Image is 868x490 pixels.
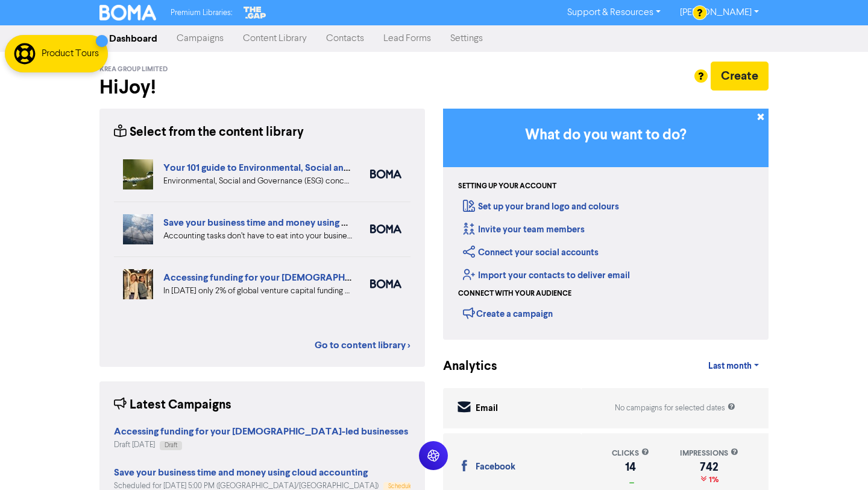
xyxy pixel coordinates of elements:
a: [PERSON_NAME] [670,3,769,22]
img: The Gap [242,5,268,21]
span: KREA Group Limited [99,65,168,74]
a: Import your contacts to deliver email [463,270,630,281]
a: Dashboard [99,27,167,51]
div: In 2024 only 2% of global venture capital funding went to female-only founding teams. We highligh... [163,285,352,297]
span: _ [627,475,634,485]
a: Connect your social accounts [463,247,599,258]
div: Select from the content library [114,123,304,142]
a: Save your business time and money using cloud accounting [163,217,417,229]
a: Save your business time and money using cloud accounting [114,468,368,478]
span: Premium Libraries: [171,9,232,17]
img: boma [370,170,401,179]
a: Accessing funding for your [DEMOGRAPHIC_DATA]-led businesses [114,427,408,437]
div: clicks [612,448,649,459]
strong: Accessing funding for your [DEMOGRAPHIC_DATA]-led businesses [114,425,408,437]
div: Draft [DATE] [114,439,408,451]
div: Setting up your account [458,181,556,192]
a: Contacts [316,27,374,51]
a: Your 101 guide to Environmental, Social and Governance (ESG) [163,162,430,174]
a: Invite your team members [463,224,585,235]
div: 14 [612,462,649,472]
a: Campaigns [167,27,233,51]
div: Environmental, Social and Governance (ESG) concerns are a vital part of running a business. Our 1... [163,175,352,188]
div: Getting Started in BOMA [443,109,769,340]
iframe: Chat Widget [808,432,868,490]
strong: Save your business time and money using cloud accounting [114,466,368,479]
a: Settings [441,27,492,51]
a: Accessing funding for your [DEMOGRAPHIC_DATA]-led businesses [163,272,458,284]
h3: What do you want to do? [461,127,750,144]
img: BOMA Logo [99,5,156,21]
div: Accounting tasks don’t have to eat into your business time. With the right cloud accounting softw... [163,230,352,243]
div: Connect with your audience [458,288,571,299]
div: impressions [680,448,738,459]
img: boma [370,279,401,288]
div: Analytics [443,357,482,376]
img: boma_accounting [370,224,401,234]
div: Email [476,402,498,416]
a: Content Library [233,27,316,51]
a: Set up your brand logo and colours [463,201,619,212]
span: Draft [165,442,177,448]
div: 742 [680,462,738,472]
div: No campaigns for selected dates [615,402,735,414]
div: Latest Campaigns [114,396,231,415]
a: Last month [699,354,769,378]
a: Support & Resources [558,3,670,22]
button: Create [711,62,769,91]
div: Create a campaign [463,304,553,322]
span: Scheduled [388,483,417,489]
h2: Hi Joy ! [99,76,425,99]
a: Lead Forms [374,27,441,51]
span: 1% [706,475,719,485]
div: Facebook [476,460,515,474]
span: Last month [708,361,752,372]
a: Go to content library > [315,338,410,352]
